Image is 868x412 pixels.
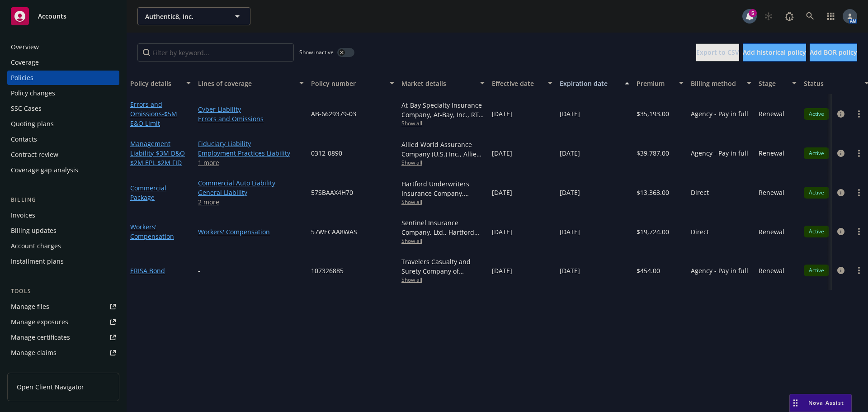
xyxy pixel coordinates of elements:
[137,7,250,25] button: Authentic8, Inc.
[11,346,57,360] div: Manage claims
[130,223,174,241] a: Workers' Compensation
[11,101,42,116] div: SSC Cases
[145,12,223,21] span: Authentic8, Inc.
[691,109,748,118] span: Agency - Pay in full
[7,287,119,296] div: Tools
[130,79,181,88] div: Policy details
[401,179,485,198] div: Hartford Underwriters Insurance Company, Hartford Insurance Group
[637,148,669,158] span: $39,787.00
[7,330,119,345] a: Manage certificates
[7,361,119,375] a: Manage BORs
[401,198,485,206] span: Show all
[11,299,49,314] div: Manage files
[11,239,61,253] div: Account charges
[7,132,119,147] a: Contacts
[307,72,398,94] button: Policy number
[130,100,177,128] a: Errors and Omissions
[492,266,512,275] span: [DATE]
[637,188,669,197] span: $13,363.00
[637,227,669,237] span: $19,724.00
[854,226,864,237] a: more
[198,139,304,148] a: Fiduciary Liability
[492,79,542,88] div: Effective date
[807,227,826,236] span: Active
[743,43,806,62] button: Add historical policy
[801,7,819,25] a: Search
[790,394,801,412] div: Drag to move
[198,114,304,123] a: Errors and Omissions
[854,148,864,159] a: more
[198,227,304,237] a: Workers' Compensation
[835,109,846,119] a: circleInformation
[749,9,757,17] div: 5
[11,223,57,238] div: Billing updates
[401,140,485,159] div: Allied World Assurance Company (U.S.) Inc., Allied World Assurance Company (AWAC), RT Specialty I...
[696,48,739,57] span: Export to CSV
[7,55,119,70] a: Coverage
[743,48,806,57] span: Add historical policy
[194,72,307,94] button: Lines of coverage
[311,109,356,118] span: AB-6629379-03
[7,239,119,253] a: Account charges
[810,43,857,62] button: Add BOR policy
[854,187,864,198] a: more
[198,266,200,275] span: -
[759,188,784,197] span: Renewal
[556,72,633,94] button: Expiration date
[807,266,826,275] span: Active
[311,227,357,237] span: 57WECAA8WAS
[492,109,512,118] span: [DATE]
[198,104,304,114] a: Cyber Liability
[560,79,619,88] div: Expiration date
[198,158,304,167] a: 1 more
[835,226,846,237] a: circleInformation
[7,163,119,177] a: Coverage gap analysis
[696,43,739,62] button: Export to CSV
[11,163,78,177] div: Coverage gap analysis
[401,276,485,284] span: Show all
[11,117,54,131] div: Quoting plans
[637,79,674,88] div: Premium
[691,266,748,275] span: Agency - Pay in full
[127,72,194,94] button: Policy details
[759,7,778,25] a: Start snowing
[789,394,852,412] button: Nova Assist
[137,43,294,62] input: Filter by keyword...
[299,48,334,56] span: Show inactive
[7,208,119,223] a: Invoices
[311,188,353,197] span: 57SBAAX4H70
[198,148,304,158] a: Employment Practices Liability
[7,346,119,360] a: Manage claims
[691,227,709,237] span: Direct
[822,7,840,25] a: Switch app
[198,79,294,88] div: Lines of coverage
[808,399,844,407] span: Nova Assist
[633,72,687,94] button: Premium
[7,299,119,314] a: Manage files
[691,148,748,158] span: Agency - Pay in full
[637,266,660,275] span: $454.00
[7,195,119,204] div: Billing
[492,148,512,158] span: [DATE]
[492,227,512,237] span: [DATE]
[7,86,119,100] a: Policy changes
[759,109,784,118] span: Renewal
[687,72,755,94] button: Billing method
[560,109,580,118] span: [DATE]
[11,254,64,269] div: Installment plans
[401,79,475,88] div: Market details
[401,159,485,166] span: Show all
[401,257,485,276] div: Travelers Casualty and Surety Company of America, Travelers Insurance
[311,148,342,158] span: 0312-0890
[7,71,119,85] a: Policies
[38,13,66,20] span: Accounts
[835,265,846,276] a: circleInformation
[11,330,70,345] div: Manage certificates
[130,139,185,167] a: Management Liability
[560,227,580,237] span: [DATE]
[7,101,119,116] a: SSC Cases
[804,79,859,88] div: Status
[11,361,53,375] div: Manage BORs
[810,48,857,57] span: Add BOR policy
[759,148,784,158] span: Renewal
